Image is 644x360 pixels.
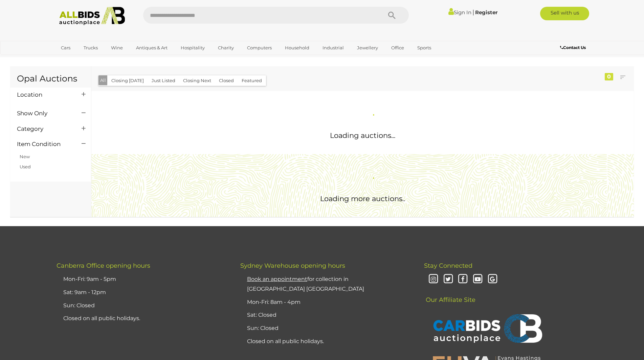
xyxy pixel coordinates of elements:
li: Sat: Closed [245,309,407,322]
a: Wine [107,42,127,53]
button: Featured [238,75,266,86]
li: Sat: 9am - 12pm [62,286,223,299]
a: Jewellery [353,42,382,53]
button: Closing Next [179,75,215,86]
a: Trucks [79,42,102,53]
a: Book an appointmentfor collection in [GEOGRAPHIC_DATA] [GEOGRAPHIC_DATA] [247,276,364,292]
img: Allbids.com.au [55,7,129,25]
a: Sell with us [540,7,589,20]
button: Closing [DATE] [107,75,148,86]
a: Charity [214,42,238,53]
a: Antiques & Art [132,42,172,53]
a: New [20,154,30,159]
u: Book an appointment [247,276,307,282]
li: Mon-Fri: 8am - 4pm [245,296,407,309]
span: Sydney Warehouse opening hours [240,262,345,269]
button: Just Listed [148,75,179,86]
a: Cars [57,42,75,53]
span: | [472,8,474,16]
h4: Show Only [17,110,71,117]
span: Our Affiliate Site [424,286,475,304]
a: Contact Us [560,44,587,51]
li: Sun: Closed [62,299,223,312]
a: [GEOGRAPHIC_DATA] [57,53,113,65]
span: Stay Connected [424,262,472,269]
a: Computers [243,42,276,53]
li: Mon-Fri: 9am - 5pm [62,273,223,286]
a: Sports [413,42,436,53]
i: Twitter [442,273,454,285]
h4: Category [17,126,71,132]
li: Closed on all public holidays. [62,312,223,325]
a: Household [281,42,314,53]
button: Search [375,7,409,24]
i: Facebook [457,273,469,285]
a: Sign In [448,9,471,16]
h4: Location [17,92,71,98]
i: Instagram [427,273,439,285]
li: Closed on all public holidays. [245,335,407,348]
span: Loading more auctions.. [320,194,405,203]
a: Used [20,164,31,169]
span: Loading auctions... [330,131,395,140]
i: Google [487,273,498,285]
div: 0 [605,73,613,80]
span: Canberra Office opening hours [57,262,150,269]
b: Contact Us [560,45,586,50]
a: Hospitality [176,42,209,53]
h1: Opal Auctions [17,74,84,83]
button: Closed [215,75,238,86]
h4: Item Condition [17,141,71,147]
img: CARBIDS Auctionplace [429,307,544,352]
a: Industrial [318,42,348,53]
a: Office [387,42,408,53]
button: All [98,75,108,85]
i: Youtube [472,273,484,285]
li: Sun: Closed [245,322,407,335]
a: Register [475,9,497,16]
